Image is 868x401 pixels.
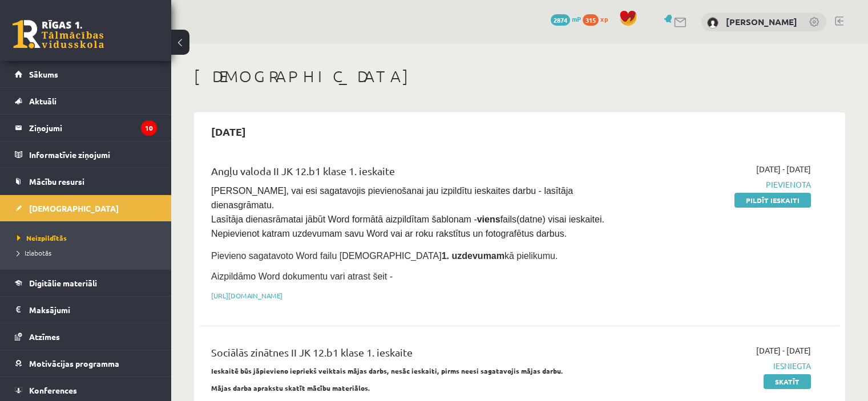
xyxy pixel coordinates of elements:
[442,251,504,261] strong: 1. uzdevumam
[29,69,58,79] span: Sākums
[756,163,811,175] span: [DATE] - [DATE]
[583,14,599,26] span: 315
[29,115,157,141] legend: Ziņojumi
[141,120,157,136] i: 10
[17,248,160,258] a: Izlabotās
[29,385,77,395] span: Konferences
[211,345,605,366] div: Sociālās zinātnes II JK 12.b1 klase 1. ieskaite
[726,16,797,27] a: [PERSON_NAME]
[211,272,393,281] span: Aizpildāmo Word dokumentu vari atrast šeit -
[583,14,613,23] a: 315 xp
[623,360,811,372] span: Iesniegta
[15,297,157,323] a: Maksājumi
[764,374,811,389] a: Skatīt
[15,168,157,195] a: Mācību resursi
[200,118,257,145] h2: [DATE]
[551,14,581,23] a: 2874 mP
[211,291,282,300] a: [URL][DOMAIN_NAME]
[756,345,811,357] span: [DATE] - [DATE]
[211,251,558,261] span: Pievieno sagatavoto Word failu [DEMOGRAPHIC_DATA] kā pielikumu.
[15,61,157,87] a: Sākums
[15,323,157,350] a: Atzīmes
[29,278,97,288] span: Digitālie materiāli
[211,186,607,238] span: [PERSON_NAME], vai esi sagatavojis pievienošanai jau izpildītu ieskaites darbu - lasītāja dienasg...
[600,14,608,23] span: xp
[29,358,119,368] span: Motivācijas programma
[477,214,500,224] strong: viens
[29,297,157,323] legend: Maksājumi
[17,248,51,257] span: Izlabotās
[15,141,157,168] a: Informatīvie ziņojumi
[623,179,811,191] span: Pievienota
[15,195,157,221] a: [DEMOGRAPHIC_DATA]
[194,67,845,86] h1: [DEMOGRAPHIC_DATA]
[15,115,157,141] a: Ziņojumi10
[211,383,370,392] strong: Mājas darba aprakstu skatīt mācību materiālos.
[17,233,160,243] a: Neizpildītās
[707,17,718,29] img: Oļesja Demčenkova
[29,176,84,187] span: Mācību resursi
[734,193,811,208] a: Pildīt ieskaiti
[15,270,157,296] a: Digitālie materiāli
[13,20,104,48] a: Rīgas 1. Tālmācības vidusskola
[211,366,563,375] strong: Ieskaitē būs jāpievieno iepriekš veiktais mājas darbs, nesāc ieskaiti, pirms neesi sagatavojis mā...
[15,350,157,376] a: Motivācijas programma
[211,163,605,184] div: Angļu valoda II JK 12.b1 klase 1. ieskaite
[29,331,60,342] span: Atzīmes
[572,14,581,23] span: mP
[29,141,157,168] legend: Informatīvie ziņojumi
[17,233,67,242] span: Neizpildītās
[29,203,119,213] span: [DEMOGRAPHIC_DATA]
[29,96,56,106] span: Aktuāli
[551,14,570,26] span: 2874
[15,88,157,114] a: Aktuāli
